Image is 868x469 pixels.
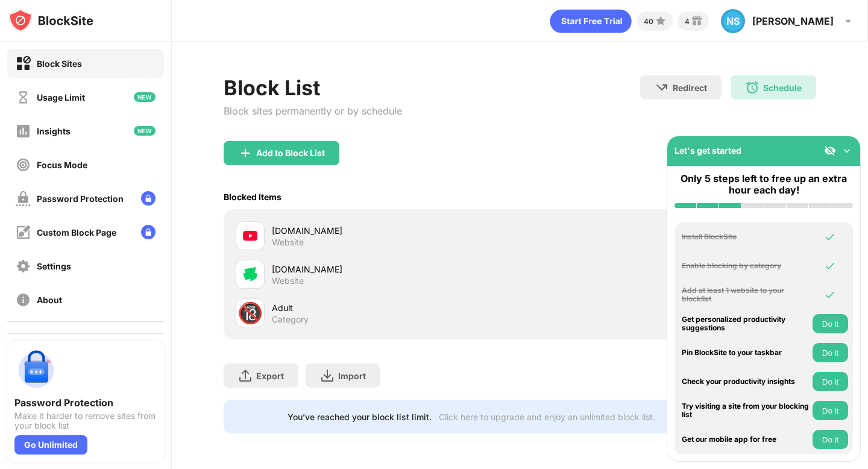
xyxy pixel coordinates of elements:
div: NS [721,9,745,33]
div: Custom Block Page [37,227,116,238]
img: omni-setup-toggle.svg [841,145,853,157]
div: Adult [272,301,520,314]
div: Schedule [763,83,802,93]
div: Password Protection [37,194,124,204]
div: Export [256,371,284,381]
div: Insights [37,126,71,136]
div: Category [272,314,309,325]
div: Block sites permanently or by schedule [224,105,402,117]
div: [DOMAIN_NAME] [272,224,520,237]
div: Blocked Items [224,192,281,202]
img: favicons [243,267,257,282]
img: settings-off.svg [16,259,31,274]
div: Install BlockSite [682,233,810,241]
img: focus-off.svg [16,157,31,172]
div: Usage Limit [37,92,85,102]
div: 4 [685,17,690,26]
img: omni-check.svg [824,289,836,301]
img: eye-not-visible.svg [824,145,836,157]
div: 🔞 [237,301,263,326]
div: animation [550,9,632,33]
img: new-icon.svg [134,92,156,102]
img: omni-check.svg [824,260,836,272]
button: Do it [813,314,848,333]
div: Click here to upgrade and enjoy an unlimited block list. [439,412,655,422]
div: Pin BlockSite to your taskbar [682,348,810,357]
img: lock-menu.svg [141,225,156,239]
div: [DOMAIN_NAME] [272,263,520,275]
div: Add to Block List [256,148,325,158]
div: Website [272,237,304,248]
img: block-on.svg [16,56,31,71]
div: Import [338,371,366,381]
div: [PERSON_NAME] [752,15,834,27]
div: Make it harder to remove sites from your block list [14,411,157,430]
img: insights-off.svg [16,124,31,139]
div: Password Protection [14,397,157,409]
div: Get our mobile app for free [682,435,810,444]
img: password-protection-off.svg [16,191,31,206]
img: about-off.svg [16,292,31,307]
div: You’ve reached your block list limit. [288,412,432,422]
div: Redirect [673,83,707,93]
div: Check your productivity insights [682,377,810,386]
div: Focus Mode [37,160,87,170]
button: Do it [813,343,848,362]
button: Do it [813,401,848,420]
img: time-usage-off.svg [16,90,31,105]
div: Try visiting a site from your blocking list [682,402,810,420]
div: Go Unlimited [14,435,87,455]
div: Block Sites [37,58,82,69]
img: points-small.svg [653,14,668,28]
button: Do it [813,430,848,449]
img: push-password-protection.svg [14,348,58,392]
div: Add at least 1 website to your blocklist [682,286,810,304]
div: Settings [37,261,71,271]
div: Get personalized productivity suggestions [682,315,810,333]
img: lock-menu.svg [141,191,156,206]
img: customize-block-page-off.svg [16,225,31,240]
div: 40 [644,17,653,26]
div: Enable blocking by category [682,262,810,270]
img: logo-blocksite.svg [8,8,93,33]
img: omni-check.svg [824,231,836,243]
div: Let's get started [675,145,741,156]
div: Block List [224,75,402,100]
img: favicons [243,228,257,243]
div: About [37,295,62,305]
img: reward-small.svg [690,14,704,28]
button: Do it [813,372,848,391]
div: Only 5 steps left to free up an extra hour each day! [675,173,853,196]
div: Website [272,275,304,286]
img: new-icon.svg [134,126,156,136]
